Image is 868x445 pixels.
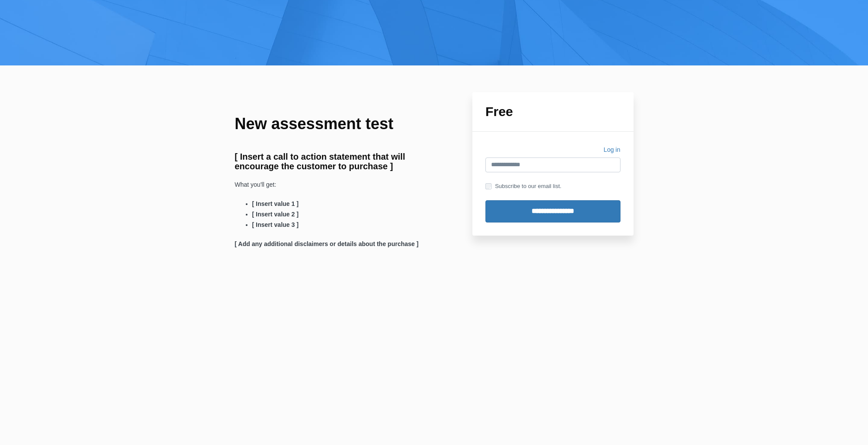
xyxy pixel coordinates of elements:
[235,180,430,190] p: What you'll get:
[252,200,299,207] strong: [ Insert value 1 ]
[252,211,299,218] strong: [ Insert value 2 ]
[485,181,561,191] label: Subscribe to our email list.
[485,105,620,118] h1: Free
[485,183,492,189] input: Subscribe to our email list.
[252,221,299,228] strong: [ Insert value 3 ]
[604,145,620,157] a: Log in
[235,152,430,171] h3: [ Insert a call to action statement that will encourage the customer to purchase ]
[235,114,430,134] h1: New assessment test
[235,240,419,247] strong: [ Add any additional disclaimers or details about the purchase ]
